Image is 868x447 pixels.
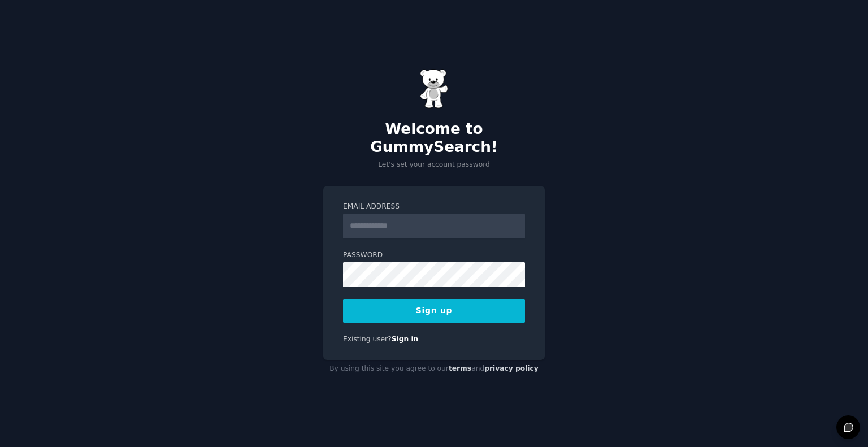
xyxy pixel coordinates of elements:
[343,250,525,261] label: Password
[343,335,392,343] span: Existing user?
[484,364,539,372] a: privacy policy
[449,364,471,372] a: terms
[420,69,448,109] img: Gummy Bear
[323,120,545,156] h2: Welcome to GummySearch!
[343,202,525,212] label: Email Address
[323,160,545,170] p: Let's set your account password
[392,335,419,343] a: Sign in
[323,360,545,378] div: By using this site you agree to our and
[343,299,525,323] button: Sign up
